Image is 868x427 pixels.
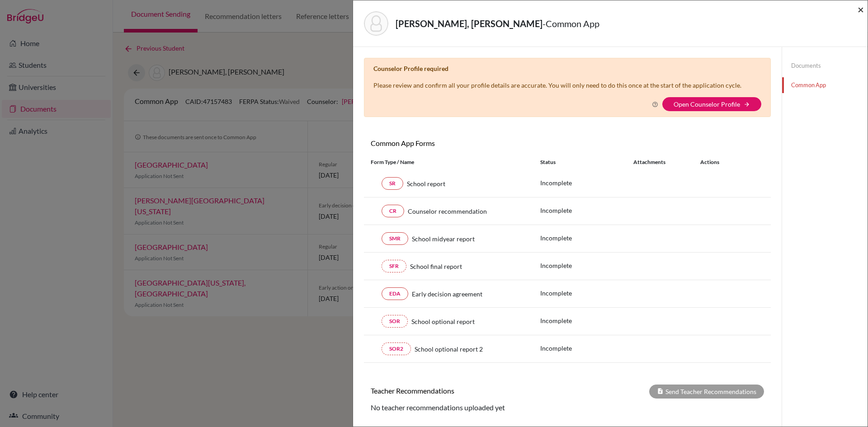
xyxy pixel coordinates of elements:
div: Attachments [633,158,689,166]
p: Please review and confirm all your profile details are accurate. You will only need to do this on... [373,80,741,90]
p: Incomplete [540,261,633,270]
h6: Common App Forms [364,139,567,147]
a: Common App [782,77,868,93]
button: Close [858,4,864,15]
p: Incomplete [540,233,633,243]
div: Actions [689,158,745,166]
i: arrow_forward [744,101,750,108]
span: School report [407,179,445,188]
span: × [858,3,864,16]
p: Incomplete [540,343,633,353]
a: Documents [782,58,868,74]
span: School optional report 2 [415,344,483,354]
p: Incomplete [540,206,633,215]
a: EDA [382,287,408,300]
span: Early decision agreement [412,289,482,299]
button: Open Counselor Profilearrow_forward [662,97,761,111]
span: School optional report [411,317,475,326]
span: - Common App [542,18,599,29]
div: Status [540,158,633,166]
a: SMR [382,232,408,245]
a: Open Counselor Profile [674,100,740,108]
b: Counselor Profile required [373,65,448,72]
h6: Teacher Recommendations [364,386,567,395]
p: Incomplete [540,288,633,298]
a: SR [382,177,403,190]
span: School final report [410,262,462,271]
p: Incomplete [540,316,633,325]
div: No teacher recommendations uploaded yet [364,402,771,413]
span: School midyear report [412,234,475,244]
a: SFR [382,260,406,272]
div: Send Teacher Recommendations [649,385,764,399]
a: CR [382,205,404,217]
span: Counselor recommendation [408,206,487,216]
p: Incomplete [540,178,633,188]
a: SOR2 [382,343,411,355]
a: SOR [382,315,408,328]
div: Form Type / Name [364,158,533,166]
strong: [PERSON_NAME], [PERSON_NAME] [396,18,542,29]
